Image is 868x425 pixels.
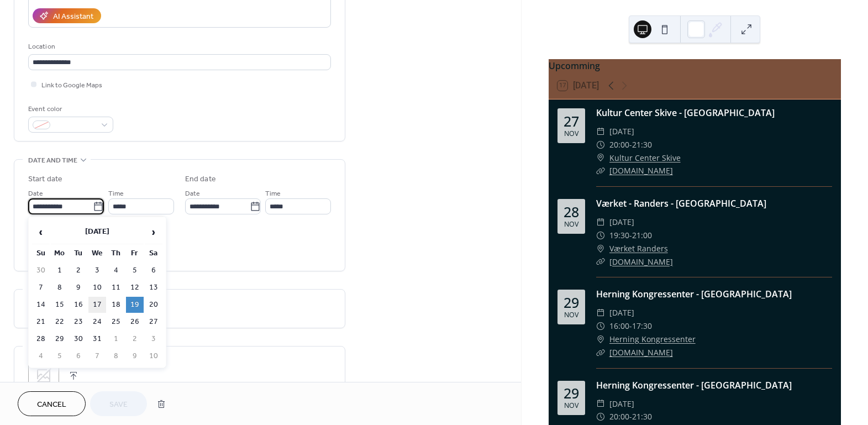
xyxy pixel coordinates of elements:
[596,197,766,209] a: Værket - Randers - [GEOGRAPHIC_DATA]
[596,255,605,269] div: ​
[564,114,579,128] div: 27
[609,165,673,176] a: [DOMAIN_NAME]
[596,164,605,177] div: ​
[596,397,605,411] div: ​
[51,263,69,279] td: 1
[28,155,77,166] span: Date and time
[609,138,629,151] span: 20:00
[32,348,50,364] td: 4
[596,151,605,165] div: ​
[596,229,605,242] div: ​
[28,103,111,115] div: Event color
[609,151,681,165] a: Kultur Center Skive
[70,348,87,364] td: 6
[18,391,86,416] button: Cancel
[596,107,775,119] a: Kultur Center Skive - [GEOGRAPHIC_DATA]
[609,347,673,358] a: [DOMAIN_NAME]
[185,188,200,200] span: Date
[51,314,69,330] td: 22
[609,410,629,423] span: 20:00
[564,386,579,400] div: 29
[33,8,101,23] button: AI Assistant
[28,188,43,200] span: Date
[51,245,69,261] th: Mo
[609,242,668,255] a: Værket Randers
[185,174,216,185] div: End date
[632,410,652,423] span: 21:30
[564,312,578,319] div: Nov
[107,297,125,313] td: 18
[51,221,144,244] th: [DATE]
[70,314,87,330] td: 23
[70,263,87,279] td: 2
[609,397,634,411] span: [DATE]
[596,138,605,151] div: ​
[53,11,93,23] div: AI Assistant
[609,256,673,267] a: [DOMAIN_NAME]
[70,331,87,347] td: 30
[88,245,106,261] th: We
[564,296,579,309] div: 29
[107,348,125,364] td: 8
[88,314,106,330] td: 24
[126,263,144,279] td: 5
[70,297,87,313] td: 16
[32,280,50,296] td: 7
[107,263,125,279] td: 4
[108,188,124,200] span: Time
[88,297,106,313] td: 17
[629,410,632,423] span: -
[609,125,634,138] span: [DATE]
[51,297,69,313] td: 15
[596,288,792,300] a: Herning Kongressenter - [GEOGRAPHIC_DATA]
[88,331,106,347] td: 31
[564,130,578,138] div: Nov
[629,138,632,151] span: -
[596,216,605,229] div: ​
[28,174,62,185] div: Start date
[107,245,125,261] th: Th
[596,346,605,359] div: ​
[564,402,578,410] div: Nov
[564,221,578,228] div: Nov
[145,245,162,261] th: Sa
[145,280,162,296] td: 13
[609,319,629,333] span: 16:00
[28,360,59,391] div: ;
[596,306,605,319] div: ​
[609,333,696,346] a: Herning Kongressenter
[145,348,162,364] td: 10
[88,348,106,364] td: 7
[107,314,125,330] td: 25
[126,297,144,313] td: 19
[107,331,125,347] td: 1
[145,263,162,279] td: 6
[265,188,281,200] span: Time
[609,229,629,242] span: 19:30
[629,229,632,242] span: -
[41,80,102,91] span: Link to Google Maps
[32,245,50,261] th: Su
[88,263,106,279] td: 3
[37,399,66,411] span: Cancel
[145,314,162,330] td: 27
[126,348,144,364] td: 9
[549,59,841,72] div: Upcomming
[596,125,605,138] div: ​
[126,280,144,296] td: 12
[609,216,634,229] span: [DATE]
[32,331,50,347] td: 28
[145,221,162,243] span: ›
[70,245,87,261] th: Tu
[145,331,162,347] td: 3
[51,280,69,296] td: 8
[564,205,579,219] div: 28
[126,331,144,347] td: 2
[596,410,605,423] div: ​
[51,331,69,347] td: 29
[32,297,50,313] td: 14
[632,138,652,151] span: 21:30
[107,280,125,296] td: 11
[609,306,634,319] span: [DATE]
[32,314,50,330] td: 21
